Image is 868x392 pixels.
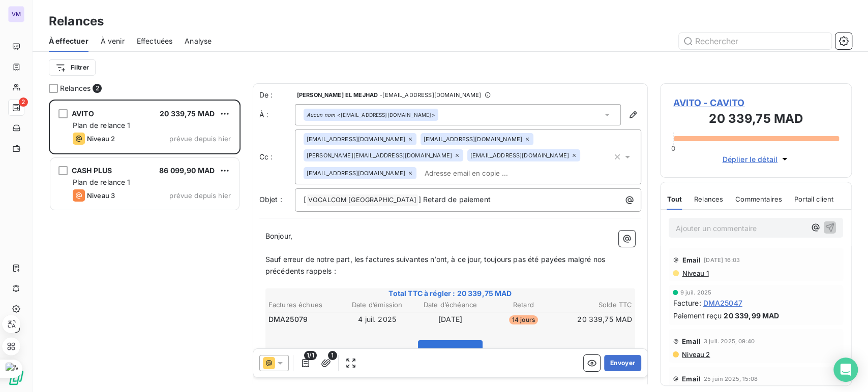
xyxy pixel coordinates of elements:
[414,314,487,325] td: [DATE]
[297,92,378,98] span: [PERSON_NAME] EL MEJHAD
[169,135,231,143] span: prévue depuis hier
[49,59,96,76] button: Filtrer
[8,370,24,386] img: Logo LeanPay
[307,111,435,118] div: <[EMAIL_ADDRESS][DOMAIN_NAME]>
[265,255,607,275] span: Sauf erreur de notre part, les factures suivantes n’ont, à ce jour, toujours pas été payées malgr...
[682,375,701,383] span: Email
[724,310,779,321] span: 20 339,99 MAD
[304,351,316,360] span: 1/1
[704,376,758,382] span: 25 juin 2025, 15:08
[259,110,295,120] label: À :
[671,144,675,152] span: 0
[93,84,102,93] span: 2
[185,36,212,46] span: Analyse
[268,300,340,310] th: Factures échues
[667,195,682,203] span: Tout
[673,298,701,308] span: Facture :
[673,310,722,321] span: Paiement reçu
[735,195,782,203] span: Commentaires
[682,337,701,345] span: Email
[19,97,28,107] span: 2
[159,166,215,175] span: 86 099,90 MAD
[8,6,24,22] div: VM
[73,121,131,129] span: Plan de relance 1
[49,12,104,30] h3: Relances
[509,315,538,324] span: 14 jours
[307,111,335,118] em: Aucun nom
[341,314,413,325] td: 4 juil. 2025
[694,195,723,203] span: Relances
[427,347,474,356] span: Voir la facture
[265,232,292,240] span: Bonjour,
[259,195,282,204] span: Objet :
[60,83,91,93] span: Relances
[833,357,858,382] div: Open Intercom Messenger
[169,191,231,200] span: prévue depuis hier
[681,350,710,358] span: Niveau 2
[704,257,740,263] span: [DATE] 16:03
[673,96,839,110] span: AVITO - CAVITO
[673,110,839,130] h3: 20 339,75 MAD
[704,338,755,344] span: 3 juil. 2025, 09:40
[73,178,131,186] span: Plan de relance 1
[307,136,405,142] span: [EMAIL_ADDRESS][DOMAIN_NAME]
[49,36,88,46] span: À effectuer
[304,195,306,204] span: [
[682,256,701,264] span: Email
[72,166,112,175] span: CASH PLUS
[268,314,308,324] span: DMA25079
[49,100,241,392] div: grid
[341,300,413,310] th: Date d’émission
[680,289,711,296] span: 9 juil. 2025
[259,152,295,162] label: Cc :
[418,195,491,204] span: ] Retard de paiement
[681,269,708,277] span: Niveau 1
[87,191,115,200] span: Niveau 3
[414,300,487,310] th: Date d’échéance
[679,33,831,49] input: Rechercher
[560,314,633,325] td: 20 339,75 MAD
[72,109,94,118] span: AVITO
[722,154,777,165] span: Déplier le détail
[560,300,633,310] th: Solde TTC
[267,288,634,299] span: Total TTC à régler : 20 339,75 MAD
[160,109,215,118] span: 20 339,75 MAD
[87,135,115,143] span: Niveau 2
[259,90,295,100] span: De :
[424,136,522,142] span: [EMAIL_ADDRESS][DOMAIN_NAME]
[307,194,418,206] span: VOCALCOM [GEOGRAPHIC_DATA]
[719,153,793,165] button: Déplier le détail
[604,355,641,371] button: Envoyer
[470,152,569,158] span: [EMAIL_ADDRESS][DOMAIN_NAME]
[101,36,125,46] span: À venir
[307,152,452,158] span: [PERSON_NAME][EMAIL_ADDRESS][DOMAIN_NAME]
[380,92,481,98] span: - [EMAIL_ADDRESS][DOMAIN_NAME]
[328,351,337,360] span: 1
[307,170,405,176] span: [EMAIL_ADDRESS][DOMAIN_NAME]
[794,195,833,203] span: Portail client
[137,36,173,46] span: Effectuées
[487,300,559,310] th: Retard
[421,166,538,181] input: Adresse email en copie ...
[703,298,742,308] span: DMA25047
